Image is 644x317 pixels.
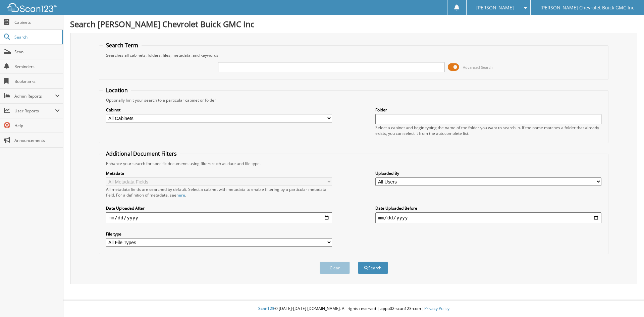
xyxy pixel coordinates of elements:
[103,52,605,58] div: Searches all cabinets, folders, files, metadata, and keywords
[258,306,274,311] span: Scan123
[103,42,142,49] legend: Search Term
[106,107,332,113] label: Cabinet
[320,262,350,274] button: Clear
[14,78,60,84] span: Bookmarks
[540,6,634,10] span: [PERSON_NAME] Chevrolet Buick GMC Inc
[14,93,55,99] span: Admin Reports
[375,212,601,223] input: end
[103,161,605,166] div: Enhance your search for specific documents using filters such as date and file type.
[14,64,60,69] span: Reminders
[424,306,449,311] a: Privacy Policy
[463,65,493,70] span: Advanced Search
[7,3,57,12] img: scan123-logo-white.svg
[375,205,601,211] label: Date Uploaded Before
[358,262,388,274] button: Search
[375,107,601,113] label: Folder
[476,6,514,10] span: [PERSON_NAME]
[14,138,60,143] span: Announcements
[106,170,332,176] label: Metadata
[14,34,59,40] span: Search
[14,123,60,128] span: Help
[106,205,332,211] label: Date Uploaded After
[176,192,185,198] a: here
[70,18,637,30] h1: Search [PERSON_NAME] Chevrolet Buick GMC Inc
[63,301,644,317] div: © [DATE]-[DATE] [DOMAIN_NAME]. All rights reserved | appb02-scan123-com |
[14,49,60,55] span: Scan
[103,97,605,103] div: Optionally limit your search to a particular cabinet or folder
[103,150,180,157] legend: Additional Document Filters
[14,19,60,25] span: Cabinets
[375,170,601,176] label: Uploaded By
[106,187,332,198] div: All metadata fields are searched by default. Select a cabinet with metadata to enable filtering b...
[14,108,55,114] span: User Reports
[375,125,601,136] div: Select a cabinet and begin typing the name of the folder you want to search in. If the name match...
[103,87,131,94] legend: Location
[106,231,332,237] label: File type
[106,212,332,223] input: start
